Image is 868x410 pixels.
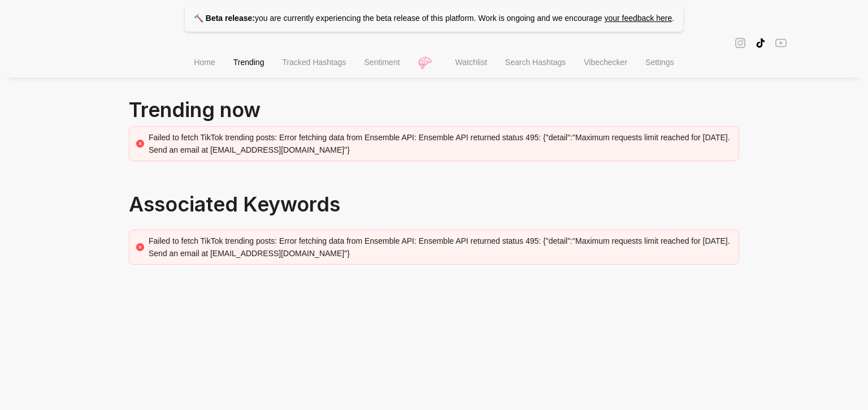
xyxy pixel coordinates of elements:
span: Home [194,58,215,67]
span: Associated Keywords [129,192,340,217]
span: Tracked Hashtags [282,58,346,67]
a: your feedback here [604,14,672,23]
span: Settings [645,58,674,67]
span: Vibechecker [584,58,627,67]
span: close-circle [136,243,144,251]
span: Trending [233,58,264,67]
span: Watchlist [455,58,487,67]
span: instagram [735,36,746,49]
span: Sentiment [364,58,400,67]
strong: 🔨 Beta release: [194,14,255,23]
span: Search Hashtags [505,58,566,67]
div: Failed to fetch TikTok trending posts: Error fetching data from Ensemble API: Ensemble API return... [149,235,732,260]
p: you are currently experiencing the beta release of this platform. Work is ongoing and we encourage . [185,5,683,32]
span: Trending now [129,97,261,122]
span: close-circle [136,140,144,148]
span: youtube [775,36,787,49]
div: Failed to fetch TikTok trending posts: Error fetching data from Ensemble API: Ensemble API return... [149,131,732,156]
